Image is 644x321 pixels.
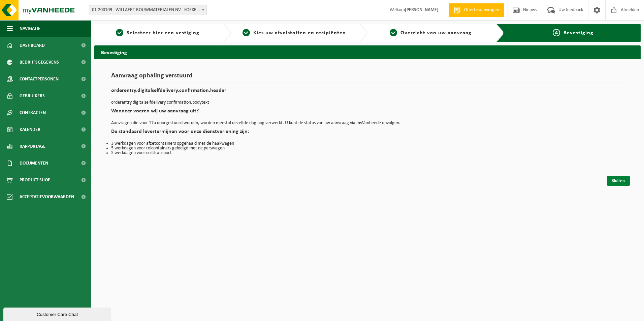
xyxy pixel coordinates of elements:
[20,71,59,87] span: Contactpersonen
[111,151,624,155] li: 5 werkdagen voor collitransport
[20,37,45,54] span: Dashboard
[3,306,112,321] iframe: chat widget
[94,45,641,59] h2: Bevestiging
[20,188,74,205] span: Acceptatievoorwaarden
[607,176,630,186] a: Sluiten
[390,29,397,36] span: 3
[405,7,439,12] strong: [PERSON_NAME]
[20,138,45,155] span: Rapportage
[400,30,472,36] span: Overzicht van uw aanvraag
[98,29,218,37] a: 1Selecteer hier een vestiging
[243,29,250,36] span: 2
[111,100,624,105] p: orderentry.digitalselfdelivery.confirmation.bodytext
[89,5,206,15] span: 01-200109 - WILLAERT BOUWMATERIALEN NV - KOEKELARE
[111,121,624,126] p: Aanvragen die voor 17u doorgestuurd worden, worden meestal dezelfde dag nog verwerkt. U kunt de s...
[111,72,624,83] h1: Aanvraag ophaling verstuurd
[116,29,123,36] span: 1
[89,5,207,15] span: 01-200109 - WILLAERT BOUWMATERIALEN NV - KOEKELARE
[111,108,624,117] h2: Wanneer voeren wij uw aanvraag uit?
[371,29,491,37] a: 3Overzicht van uw aanvraag
[20,20,40,37] span: Navigatie
[111,129,624,138] h2: De standaard levertermijnen voor onze dienstverlening zijn:
[563,30,593,36] span: Bevestiging
[462,7,501,13] span: Offerte aanvragen
[20,121,40,138] span: Kalender
[253,30,346,36] span: Kies uw afvalstoffen en recipiënten
[111,88,624,97] h2: orderentry.digitalselfdelivery.confirmation.header
[20,155,48,172] span: Documenten
[20,104,46,121] span: Contracten
[111,146,624,151] li: 5 werkdagen voor rolcontainers geledigd met de perswagen
[449,3,504,17] a: Offerte aanvragen
[234,29,354,37] a: 2Kies uw afvalstoffen en recipiënten
[553,29,560,36] span: 4
[111,141,624,146] li: 3 werkdagen voor afzetcontainers opgehaald met de haakwagen
[20,54,59,71] span: Bedrijfsgegevens
[20,172,50,188] span: Product Shop
[20,87,45,104] span: Gebruikers
[127,30,199,36] span: Selecteer hier een vestiging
